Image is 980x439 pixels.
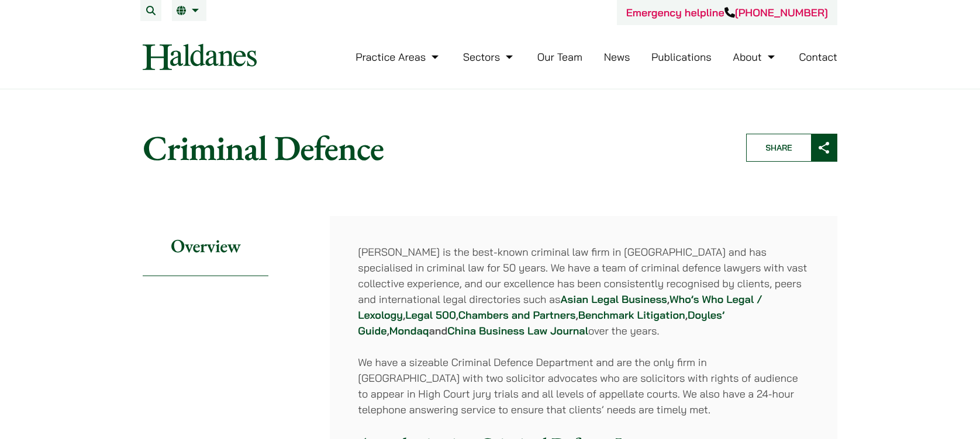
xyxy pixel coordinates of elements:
[358,308,724,337] a: Doyles’ Guide
[358,292,762,322] a: Who’s Who Legal / Lexology
[177,6,202,15] a: EN
[747,134,811,161] span: Share
[143,216,268,276] h2: Overview
[143,44,257,70] img: Logo of Haldanes
[651,50,712,64] a: Publications
[667,292,670,306] strong: ,
[799,50,837,64] a: Contact
[429,324,447,337] strong: and
[463,50,516,64] a: Sectors
[458,308,576,322] a: Chambers and Partners
[356,50,441,64] a: Practice Areas
[560,292,667,306] a: Asian Legal Business
[143,127,726,169] h1: Criminal Defence
[387,324,389,337] strong: ,
[733,50,777,64] a: About
[456,308,458,322] strong: ,
[578,308,685,322] a: Benchmark Litigation
[447,324,588,337] a: China Business Law Journal
[746,134,837,162] button: Share
[626,6,828,19] a: Emergency helpline[PHONE_NUMBER]
[403,308,405,322] strong: ,
[358,354,809,417] p: We have a sizeable Criminal Defence Department and are the only firm in [GEOGRAPHIC_DATA] with tw...
[537,50,582,64] a: Our Team
[405,308,456,322] a: Legal 500
[575,308,688,322] strong: , ,
[604,50,630,64] a: News
[358,244,809,339] p: [PERSON_NAME] is the best-known criminal law firm in [GEOGRAPHIC_DATA] and has specialised in cri...
[389,324,429,337] a: Mondaq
